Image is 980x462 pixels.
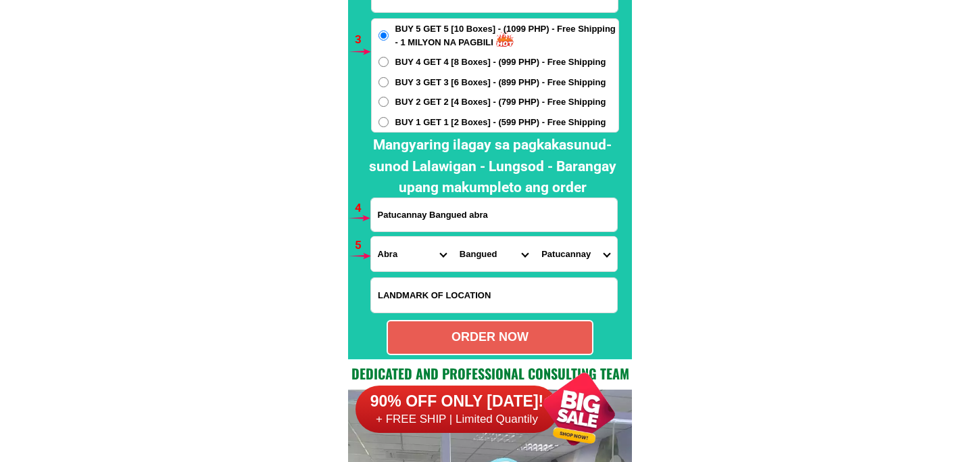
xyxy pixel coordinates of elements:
[378,97,389,107] input: BUY 2 GET 2 [4 Boxes] - (799 PHP) - Free Shipping
[395,116,606,129] span: BUY 1 GET 1 [2 Boxes] - (599 PHP) - Free Shipping
[356,392,558,412] h6: 90% OFF ONLY [DATE]!
[371,237,453,271] select: Select province
[453,237,535,271] select: Select district
[535,237,616,271] select: Select commune
[388,328,592,346] div: ORDER NOW
[395,95,606,109] span: BUY 2 GET 2 [4 Boxes] - (799 PHP) - Free Shipping
[356,412,558,427] h6: + FREE SHIP | Limited Quantily
[395,22,618,49] span: BUY 5 GET 5 [10 Boxes] - (1099 PHP) - Free Shipping - 1 MILYON NA PAGBILI
[378,30,389,41] input: BUY 5 GET 5 [10 Boxes] - (1099 PHP) - Free Shipping - 1 MILYON NA PAGBILI
[348,363,632,384] h2: Dedicated and professional consulting team
[355,31,370,49] h6: 3
[395,76,606,89] span: BUY 3 GET 3 [6 Boxes] - (899 PHP) - Free Shipping
[371,278,617,313] input: Input LANDMARKOFLOCATION
[355,200,370,217] h6: 4
[378,57,389,67] input: BUY 4 GET 4 [8 Boxes] - (999 PHP) - Free Shipping
[355,237,370,254] h6: 5
[395,55,606,69] span: BUY 4 GET 4 [8 Boxes] - (999 PHP) - Free Shipping
[371,198,617,231] input: Input address
[360,135,626,199] h2: Mangyaring ilagay sa pagkakasunud-sunod Lalawigan - Lungsod - Barangay upang makumpleto ang order
[378,77,389,87] input: BUY 3 GET 3 [6 Boxes] - (899 PHP) - Free Shipping
[378,117,389,127] input: BUY 1 GET 1 [2 Boxes] - (599 PHP) - Free Shipping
